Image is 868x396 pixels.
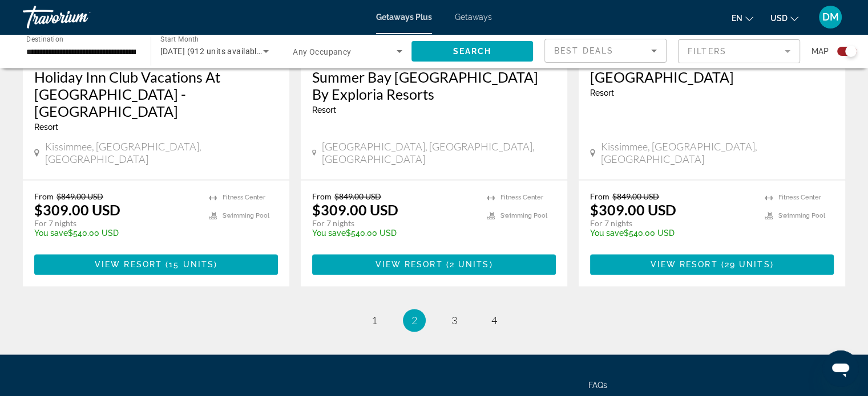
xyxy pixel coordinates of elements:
span: Start Month [160,35,199,43]
mat-select: Sort by [554,44,657,58]
span: $849.00 USD [56,191,103,201]
span: 3 [451,314,457,326]
span: Destination [26,35,63,43]
p: $540.00 USD [312,228,475,238]
span: 29 units [725,260,770,269]
span: Kissimmee, [GEOGRAPHIC_DATA], [GEOGRAPHIC_DATA] [45,140,278,165]
p: $309.00 USD [312,201,398,218]
span: 15 units [169,260,214,269]
span: Swimming Pool [223,212,269,219]
p: $540.00 USD [34,228,197,238]
span: USD [770,14,788,23]
span: [GEOGRAPHIC_DATA], [GEOGRAPHIC_DATA], [GEOGRAPHIC_DATA] [322,140,556,165]
span: You save [590,228,624,238]
a: [GEOGRAPHIC_DATA] [590,68,834,85]
a: Getaways [455,13,492,22]
span: View Resort [375,260,442,269]
a: Getaways Plus [376,13,432,22]
p: $309.00 USD [34,201,120,218]
span: 4 [491,314,497,326]
iframe: Button to launch messaging window [822,350,859,387]
span: $849.00 USD [334,191,381,201]
span: [DATE] (912 units available) [160,47,264,56]
button: Change currency [770,10,798,26]
a: Travorium [23,2,137,32]
span: en [732,14,742,23]
span: You save [34,228,68,238]
span: View Resort [95,260,162,269]
span: From [34,191,54,201]
span: 1 [372,314,377,326]
span: Fitness Center [778,194,821,201]
span: 2 units [450,260,490,269]
span: 2 [411,314,417,326]
span: Resort [34,123,58,132]
span: Swimming Pool [500,212,547,219]
span: Fitness Center [223,194,265,201]
nav: Pagination [23,309,845,332]
span: Resort [590,88,614,97]
span: ( ) [443,260,493,269]
span: Any Occupancy [293,47,352,56]
span: Best Deals [554,46,613,55]
p: For 7 nights [312,218,475,228]
span: Map [812,43,829,59]
span: Resort [312,105,336,115]
span: From [312,191,332,201]
p: $540.00 USD [590,228,753,238]
button: Filter [678,39,800,64]
span: DM [822,11,839,23]
a: Holiday Inn Club Vacations At [GEOGRAPHIC_DATA] - [GEOGRAPHIC_DATA] [34,68,278,120]
p: For 7 nights [34,218,197,228]
span: You save [312,228,346,238]
button: Search [411,41,534,62]
span: Swimming Pool [778,212,825,219]
span: ( ) [162,260,217,269]
button: View Resort(2 units) [312,254,556,275]
button: User Menu [815,5,845,29]
a: FAQs [588,380,607,389]
button: View Resort(15 units) [34,254,278,275]
span: $849.00 USD [612,191,659,201]
span: ( ) [717,260,773,269]
p: For 7 nights [590,218,753,228]
span: Search [453,47,491,56]
span: Kissimmee, [GEOGRAPHIC_DATA], [GEOGRAPHIC_DATA] [601,140,834,165]
span: View Resort [650,260,717,269]
p: $309.00 USD [590,201,676,218]
a: Summer Bay [GEOGRAPHIC_DATA] By Exploria Resorts [312,68,556,103]
button: Change language [732,10,753,26]
button: View Resort(29 units) [590,254,834,275]
span: Fitness Center [500,194,543,201]
span: From [590,191,609,201]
